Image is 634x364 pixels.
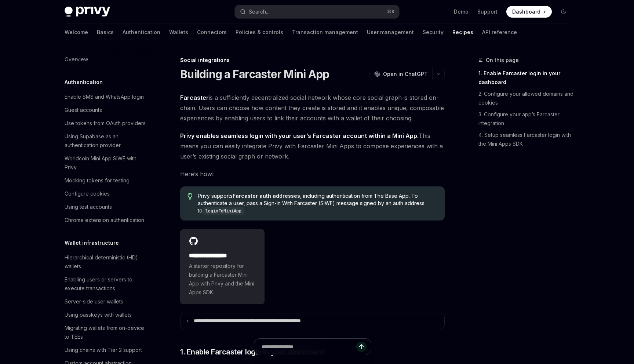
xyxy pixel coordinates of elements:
[59,321,153,343] a: Migrating wallets from on-device to TEEs
[367,23,414,41] a: User management
[187,193,193,200] svg: Tip
[235,5,399,18] button: Search...⌘K
[59,273,153,295] a: Enabling users or servers to execute transactions
[59,90,153,103] a: Enable SMS and WhatsApp login
[59,343,153,357] a: Using chains with Tier 2 support
[478,129,575,150] a: 4. Setup seamless Farcaster login with the Mini Apps SDK
[203,207,244,215] code: loginToMiniApp
[65,7,110,17] img: dark logo
[59,200,153,214] a: Using test accounts
[452,23,473,41] a: Recipes
[59,103,153,117] a: Guest accounts
[65,78,103,87] h5: Authentication
[387,9,395,15] span: ⌘ K
[486,56,519,65] span: On this page
[65,176,130,185] div: Mocking tokens for testing
[558,6,569,18] button: Toggle dark mode
[65,92,144,101] div: Enable SMS and WhatsApp login
[59,53,153,66] a: Overview
[65,154,148,172] div: Worldcoin Mini App SIWE with Privy
[65,324,148,341] div: Migrating wallets from on-device to TEEs
[198,192,437,215] span: Privy supports , including authentication from The Base App. To authenticate a user, pass a Sign-...
[59,295,153,308] a: Server-side user wallets
[65,119,146,128] div: Use tokens from OAuth providers
[65,216,144,225] div: Chrome extension authentication
[65,203,112,211] div: Using test accounts
[369,68,432,80] button: Open in ChatGPT
[180,169,445,179] span: Here’s how!
[383,70,428,78] span: Open in ChatGPT
[65,23,88,41] a: Welcome
[197,23,227,41] a: Connectors
[454,8,469,15] a: Demo
[478,88,575,109] a: 2. Configure your allowed domains and cookies
[59,214,153,227] a: Chrome extension authentication
[423,23,444,41] a: Security
[180,68,329,81] h1: Building a Farcaster Mini App
[477,8,498,15] a: Support
[180,131,445,161] span: This means you can easily integrate Privy with Farcaster Mini Apps to compose experiences with a ...
[180,92,445,123] span: is a sufficiently decentralized social network whose core social graph is stored on-chain. Users ...
[59,174,153,187] a: Mocking tokens for testing
[65,132,148,150] div: Using Supabase as an authentication provider
[180,94,209,102] a: Farcaster
[59,152,153,174] a: Worldcoin Mini App SIWE with Privy
[65,239,119,247] h5: Wallet infrastructure
[180,132,419,139] strong: Privy enables seamless login with your user’s Farcaster account within a Mini App.
[482,23,517,41] a: API reference
[233,193,300,199] a: Farcaster auth addresses
[180,57,445,64] div: Social integrations
[65,189,110,198] div: Configure cookies
[292,23,358,41] a: Transaction management
[512,8,540,15] span: Dashboard
[97,23,114,41] a: Basics
[65,55,88,64] div: Overview
[65,310,132,319] div: Using passkeys with wallets
[189,262,256,297] span: A starter repository for building a Farcaster Mini App with Privy and the Mini Apps SDK.
[65,346,142,354] div: Using chains with Tier 2 support
[59,130,153,152] a: Using Supabase as an authentication provider
[59,251,153,273] a: Hierarchical deterministic (HD) wallets
[65,106,102,114] div: Guest accounts
[65,275,148,293] div: Enabling users or servers to execute transactions
[65,297,123,306] div: Server-side user wallets
[59,187,153,200] a: Configure cookies
[123,23,160,41] a: Authentication
[180,229,265,304] a: **** **** **** **A starter repository for building a Farcaster Mini App with Privy and the Mini A...
[236,23,283,41] a: Policies & controls
[506,6,552,18] a: Dashboard
[59,308,153,321] a: Using passkeys with wallets
[356,342,367,352] button: Send message
[478,68,575,88] a: 1. Enable Farcaster login in your dashboard
[249,7,269,16] div: Search...
[65,253,148,271] div: Hierarchical deterministic (HD) wallets
[478,109,575,129] a: 3. Configure your app’s Farcaster integration
[169,23,188,41] a: Wallets
[59,117,153,130] a: Use tokens from OAuth providers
